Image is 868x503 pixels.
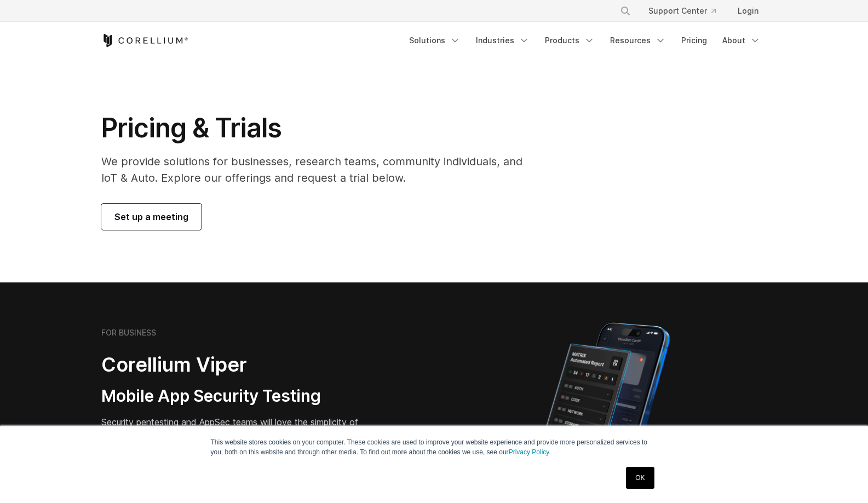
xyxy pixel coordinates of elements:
[675,31,714,50] a: Pricing
[640,1,725,21] a: Support Center
[729,1,767,21] a: Login
[403,31,767,50] div: Navigation Menu
[626,467,654,489] a: OK
[101,112,538,144] h1: Pricing & Trials
[101,386,382,407] h3: Mobile App Security Testing
[101,352,382,377] h2: Corellium Viper
[716,31,767,50] a: About
[101,34,188,47] a: Corellium Home
[101,328,156,338] h6: FOR BUSINESS
[616,1,635,21] button: Search
[607,1,767,21] div: Navigation Menu
[101,204,202,230] a: Set up a meeting
[538,31,601,50] a: Products
[101,153,538,186] p: We provide solutions for businesses, research teams, community individuals, and IoT & Auto. Explo...
[509,448,551,456] a: Privacy Policy.
[114,210,188,223] span: Set up a meeting
[603,31,672,50] a: Resources
[469,31,536,50] a: Industries
[101,415,382,455] p: Security pentesting and AppSec teams will love the simplicity of automated report generation comb...
[403,31,467,50] a: Solutions
[211,437,658,457] p: This website stores cookies on your computer. These cookies are used to improve your website expe...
